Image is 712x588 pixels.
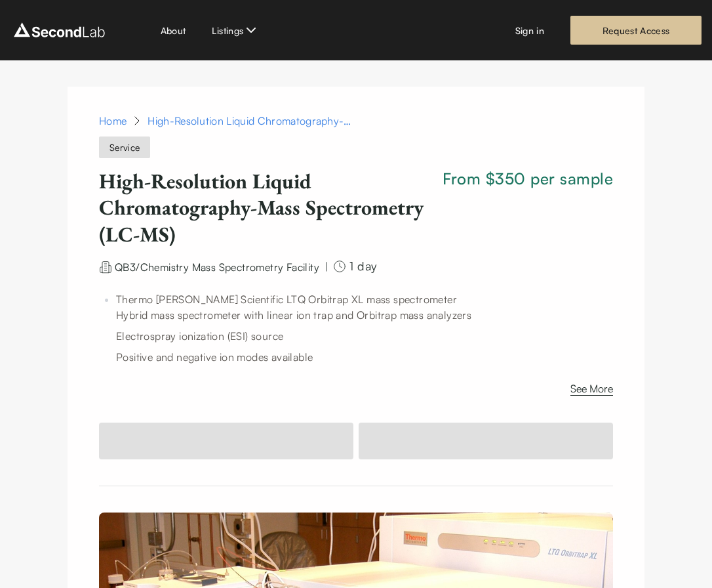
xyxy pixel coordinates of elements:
p: Positive and negative ion modes available [116,349,613,365]
div: High-Resolution Liquid Chromatography-Mass Spectrometry (LC-MS) [148,113,357,129]
button: See More [570,381,613,402]
a: Request Access [570,16,702,45]
span: 1 day [349,259,376,273]
h1: High-Resolution Liquid Chromatography-Mass Spectrometry (LC-MS) [99,168,437,247]
span: QB3/Chemistry Mass Spectrometry Facility [115,261,319,274]
button: Listings [212,22,259,38]
img: logo [10,20,108,41]
span: From $350 per sample [443,168,613,190]
a: QB3/Chemistry Mass Spectrometry Facility [115,259,319,272]
p: Hybrid mass spectrometer with linear ion trap and Orbitrap mass analyzers [116,307,613,323]
span: Service [99,136,150,158]
a: Home [99,113,127,129]
a: Sign in [515,24,544,37]
p: Electrospray ionization (ESI) source [116,328,613,344]
div: | [325,259,328,274]
a: About [161,24,186,37]
p: Thermo [PERSON_NAME] Scientific LTQ Orbitrap XL mass spectrometer [116,291,613,307]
